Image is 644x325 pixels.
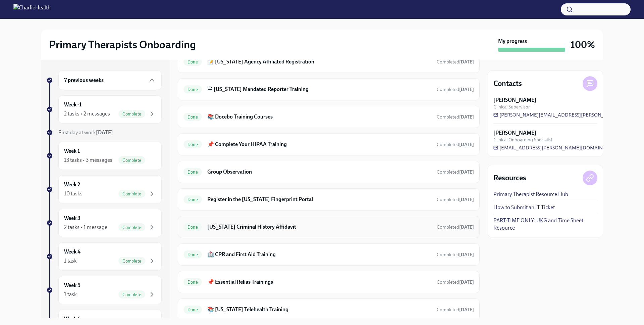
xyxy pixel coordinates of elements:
[183,197,202,202] span: Done
[437,252,474,258] span: Completed
[13,4,51,15] img: CharlieHealth
[49,38,196,51] h2: Primary Therapists Onboarding
[207,306,431,313] h6: 📚 [US_STATE] Telehealth Training
[46,276,162,304] a: Week 51 taskComplete
[437,142,474,147] span: Completed
[493,96,536,104] strong: [PERSON_NAME]
[183,142,202,147] span: Done
[183,139,474,150] a: Done📌 Complete Your HIPAA TrainingCompleted[DATE]
[46,129,162,136] a: First day at work[DATE]
[437,307,474,313] span: Completed
[459,114,474,120] strong: [DATE]
[118,191,145,196] span: Complete
[437,59,474,65] span: Completed
[183,280,202,285] span: Done
[493,104,530,110] span: Clinical Supervisor
[64,282,80,289] h6: Week 5
[459,224,474,230] strong: [DATE]
[459,87,474,92] strong: [DATE]
[64,291,77,298] div: 1 task
[183,194,474,205] a: DoneRegister in the [US_STATE] Fingerprint PortalCompleted[DATE]
[64,215,80,222] h6: Week 3
[437,114,474,120] span: Completed
[183,222,474,232] a: Done[US_STATE] Criminal History AffidavitCompleted[DATE]
[183,56,474,67] a: Done📝 [US_STATE] Agency Affiliated RegistrationCompleted[DATE]
[493,173,526,183] h4: Resources
[459,169,474,175] strong: [DATE]
[437,279,474,285] span: June 23rd, 2025 09:46
[459,197,474,202] strong: [DATE]
[571,39,595,51] h3: 100%
[437,197,474,202] span: Completed
[46,242,162,271] a: Week 41 taskComplete
[64,77,104,84] h6: 7 previous weeks
[64,224,107,231] div: 2 tasks • 1 message
[64,181,80,188] h6: Week 2
[493,217,597,232] a: PART-TIME ONLY: UKG and Time Sheet Resource
[207,113,431,121] h6: 📚 Docebo Training Courses
[118,225,145,230] span: Complete
[207,223,431,231] h6: [US_STATE] Criminal History Affidavit
[207,141,431,148] h6: 📌 Complete Your HIPAA Training
[183,87,202,92] span: Done
[183,304,474,315] a: Done📚 [US_STATE] Telehealth TrainingCompleted[DATE]
[183,307,202,312] span: Done
[64,101,82,108] h6: Week -1
[493,204,555,211] a: How to Submit an IT Ticket
[437,141,474,148] span: June 17th, 2025 11:52
[437,169,474,175] span: June 18th, 2025 09:59
[118,158,145,163] span: Complete
[64,147,80,155] h6: Week 1
[183,249,474,260] a: Done🏥 CPR and First Aid TrainingCompleted[DATE]
[459,59,474,65] strong: [DATE]
[64,156,112,164] div: 13 tasks • 3 messages
[437,114,474,120] span: June 20th, 2025 11:11
[183,170,202,175] span: Done
[183,59,202,64] span: Done
[207,278,431,286] h6: 📌 Essential Relias Trainings
[64,110,110,118] div: 2 tasks • 2 messages
[118,111,145,117] span: Complete
[493,79,522,89] h4: Contacts
[493,137,552,143] span: Clinical Onboarding Specialist
[207,196,431,203] h6: Register in the [US_STATE] Fingerprint Portal
[459,307,474,313] strong: [DATE]
[46,209,162,237] a: Week 32 tasks • 1 messageComplete
[183,225,202,230] span: Done
[183,252,202,257] span: Done
[437,86,474,93] span: June 17th, 2025 11:49
[46,95,162,124] a: Week -12 tasks • 2 messagesComplete
[183,111,474,122] a: Done📚 Docebo Training CoursesCompleted[DATE]
[493,144,622,151] a: [EMAIL_ADDRESS][PERSON_NAME][DOMAIN_NAME]
[58,129,113,136] span: First day at work
[437,251,474,258] span: June 20th, 2025 09:11
[207,168,431,176] h6: Group Observation
[207,251,431,258] h6: 🏥 CPR and First Aid Training
[183,277,474,287] a: Done📌 Essential Relias TrainingsCompleted[DATE]
[437,224,474,230] span: Completed
[437,279,474,285] span: Completed
[459,279,474,285] strong: [DATE]
[437,169,474,175] span: Completed
[493,191,568,198] a: Primary Therapist Resource Hub
[459,142,474,147] strong: [DATE]
[64,257,77,265] div: 1 task
[207,86,431,93] h6: 🏛 [US_STATE] Mandated Reporter Training
[207,58,431,65] h6: 📝 [US_STATE] Agency Affiliated Registration
[64,190,83,197] div: 10 tasks
[459,252,474,258] strong: [DATE]
[498,38,527,45] strong: My progress
[46,142,162,170] a: Week 113 tasks • 3 messagesComplete
[183,167,474,177] a: DoneGroup ObservationCompleted[DATE]
[493,129,536,137] strong: [PERSON_NAME]
[437,59,474,65] span: June 23rd, 2025 14:41
[437,87,474,92] span: Completed
[183,84,474,95] a: Done🏛 [US_STATE] Mandated Reporter TrainingCompleted[DATE]
[118,259,145,264] span: Complete
[64,248,80,256] h6: Week 4
[46,175,162,203] a: Week 210 tasksComplete
[183,114,202,120] span: Done
[437,196,474,203] span: June 18th, 2025 10:48
[118,292,145,297] span: Complete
